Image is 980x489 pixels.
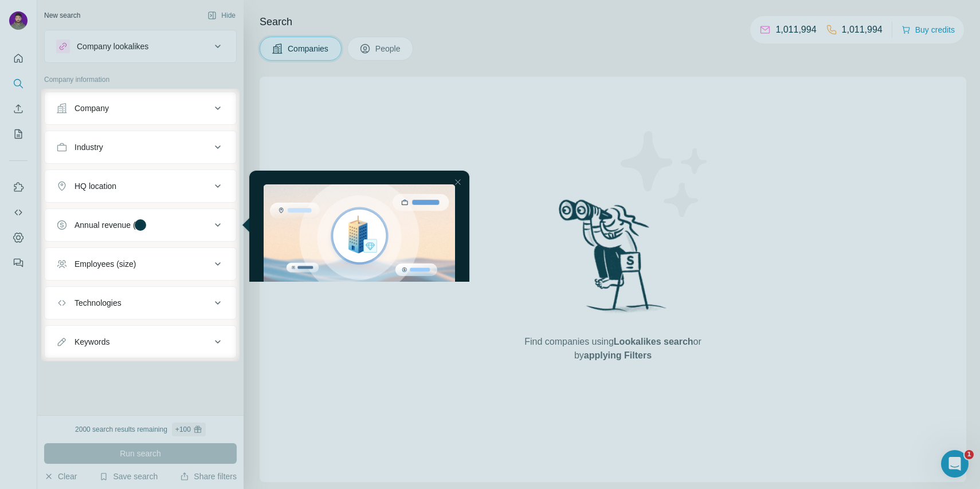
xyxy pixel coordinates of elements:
button: Employees (size) [45,250,236,278]
button: Annual revenue ($) [45,211,236,239]
button: Industry [45,133,236,161]
div: Keywords [75,336,109,348]
button: Keywords [45,328,236,356]
button: Company [45,94,236,122]
iframe: Tooltip [240,168,472,282]
button: Technologies [45,289,236,317]
div: Technologies [75,297,121,309]
div: Annual revenue ($) [75,219,143,231]
div: HQ location [75,180,116,192]
div: Company [75,102,109,114]
div: Industry [75,141,103,153]
div: entering tooltip [10,2,230,214]
button: HQ location [45,172,236,200]
img: 6941887457028875.png [24,16,215,123]
div: Employees (size) [75,258,136,270]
